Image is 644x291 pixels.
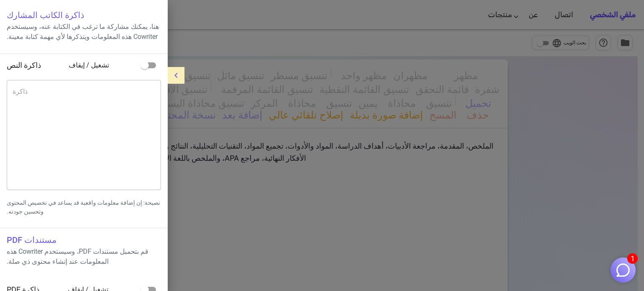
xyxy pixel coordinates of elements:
[7,199,160,215] font: نصيحة: إن إضافة معلومات واقعية قد يساعد في تخصيص المحتوى وتحسين جودته.
[69,61,109,69] font: تشغيل / إيقاف
[7,247,148,265] font: قم بتحميل مستندات PDF، وسيستخدم Cowriter هذه المعلومات عند إنشاء محتوى ذي صلة.
[615,262,631,278] img: إغلاق الدردشة
[168,67,184,84] button: قائمة طعام
[631,254,635,263] font: 1
[7,23,159,41] font: هنا، يمكنك مشاركة ما ترغب في الكتابة عنه، وسيستخدم Cowriter هذه المعلومات ويتذكرها لأي مهمة كتابة...
[7,10,84,20] font: ذاكرة الكاتب المشارك
[7,235,57,245] font: مستندات PDF
[7,61,41,70] font: ذاكرة النص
